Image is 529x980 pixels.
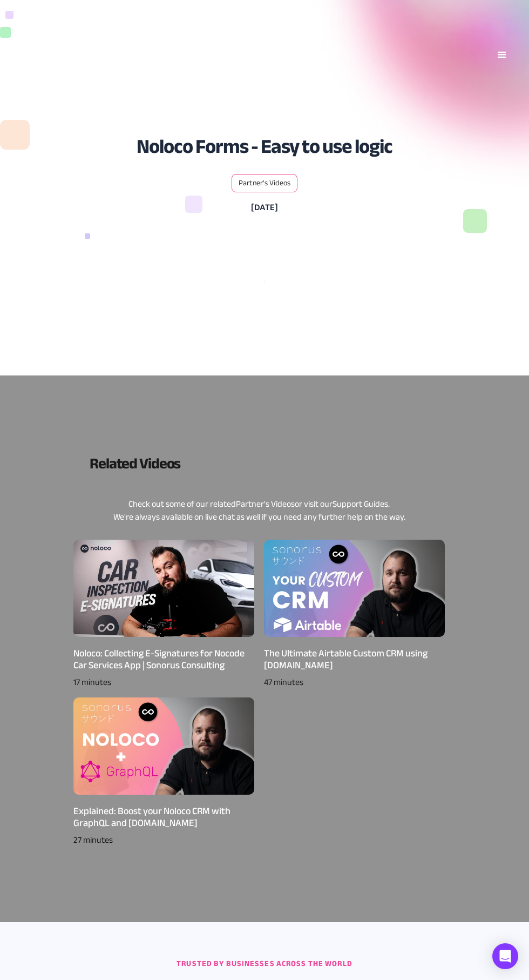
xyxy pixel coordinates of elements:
[486,39,518,71] div: menu
[73,806,254,829] div: Explained: Boost your Noloco CRM with GraphQL and [DOMAIN_NAME]
[110,131,419,163] h1: Noloco Forms - Easy to use logic
[239,179,290,187] a: Partner's Videos
[90,440,450,487] h2: Related Videos
[73,648,254,672] div: Noloco: Collecting E-Signatures for Nocode Car Services App | Sonorus Consulting
[264,648,445,672] div: The Ultimate Airtable Custom CRM using [DOMAIN_NAME]
[251,201,278,214] h6: [DATE]
[11,47,76,64] a: home
[68,315,461,354] p: Frustrated by lacklustre forms in no code front ends? Meet Noloco forms! With features like form ...
[264,676,445,689] div: 47 minutes
[236,496,295,512] a: Partner's Videos
[68,498,450,523] p: Check out some of our related or visit our . We're always available on live chat as well if you n...
[73,540,254,689] a: Noloco: Collecting E-Signatures for Nocode Car Services App | Sonorus Consulting17 minutes
[26,957,503,970] div: Trusted by businesses across the world
[73,676,254,689] div: 17 minutes
[73,834,254,847] div: 27 minutes
[492,943,518,969] div: Open Intercom Messenger
[333,496,388,512] a: Support Guides
[73,697,254,847] a: Explained: Boost your Noloco CRM with GraphQL and [DOMAIN_NAME]27 minutes
[264,540,445,689] a: The Ultimate Airtable Custom CRM using [DOMAIN_NAME]47 minutes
